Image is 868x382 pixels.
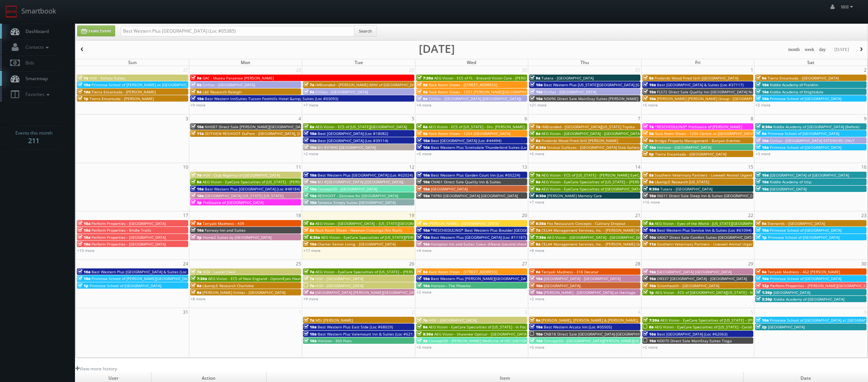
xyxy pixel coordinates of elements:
[529,248,544,253] a: +8 more
[191,75,201,81] span: 9a
[530,124,540,129] span: 7a
[541,318,686,323] span: [PERSON_NAME], [PERSON_NAME] & [PERSON_NAME], LLC - [GEOGRAPHIC_DATA]
[315,318,353,323] span: MSI [PERSON_NAME]
[417,75,433,81] span: 7:30a
[431,172,520,178] span: Best Western Plus Garden Court Inn (Loc #05224)
[121,26,354,36] input: Search for Events
[321,235,470,240] span: AEG Vision - EyeCare Specialties of [US_STATE][PERSON_NAME] Eyecare Associates
[208,276,345,281] span: AEG Vision - ECS of New England - OptomEyes Health – [GEOGRAPHIC_DATA]
[655,138,740,143] span: Bridge Property Management - Banyan Everton
[78,269,90,274] span: 10a
[304,228,314,233] span: 8a
[657,145,711,150] span: Horizon - [GEOGRAPHIC_DATA]
[417,289,432,295] a: +2 more
[643,283,656,288] span: 10a
[304,241,316,247] span: 10a
[304,269,314,274] span: 7a
[429,269,497,274] span: Rack Room Shoes - [STREET_ADDRESS]
[643,131,654,136] span: 8a
[91,276,193,281] span: Primrose School of [PERSON_NAME][GEOGRAPHIC_DATA]
[190,296,205,301] a: +8 more
[655,151,726,157] span: Tierra Encantada - [GEOGRAPHIC_DATA]
[541,179,687,184] span: AEG Vision - EyeCare Specialties of [US_STATE] – [PERSON_NAME] Family EyeCare
[202,283,254,288] span: L&amp;E Research Charlotte
[756,283,769,288] span: 12p
[417,283,430,288] span: 10a
[318,172,413,178] span: Best Western Plus [GEOGRAPHIC_DATA] (Loc #62024)
[756,145,769,150] span: 10a
[191,96,204,101] span: 10a
[304,324,316,330] span: 10a
[304,124,314,129] span: 8a
[417,276,430,281] span: 10a
[429,318,477,323] span: HGV - [GEOGRAPHIC_DATA]
[773,124,859,129] span: Kiddie Academy of [GEOGRAPHIC_DATA] (Before)
[191,276,207,281] span: 7:30a
[770,186,807,192] span: [GEOGRAPHIC_DATA]
[643,172,654,178] span: 8a
[429,124,563,129] span: AEG Vision - ECS of [US_STATE] - Drs. [PERSON_NAME] and [PERSON_NAME]
[643,96,656,101] span: 10a
[191,200,202,205] span: 5p
[318,324,393,330] span: Best Western Plus East Side (Loc #68029)
[91,241,166,247] span: Perform Properties - [GEOGRAPHIC_DATA]
[643,199,660,205] a: +16 more
[191,89,201,94] span: 9a
[643,228,656,233] span: 10a
[417,318,427,323] span: 7a
[78,96,88,101] span: 1p
[756,276,769,281] span: 10a
[303,102,318,108] a: +7 more
[643,241,656,247] span: 11a
[429,82,497,87] span: Rack Room Shoes - [STREET_ADDRESS]
[643,75,654,81] span: 8a
[429,131,510,136] span: Rack Room Shoes - 1254 [GEOGRAPHIC_DATA]
[544,283,580,288] span: [GEOGRAPHIC_DATA]
[530,283,543,288] span: 10a
[756,102,771,108] a: +2 more
[417,124,427,129] span: 8a
[191,283,201,288] span: 9a
[643,290,654,295] span: 1p
[304,221,314,226] span: 8a
[191,228,204,233] span: 10a
[78,235,90,240] span: 10a
[78,228,90,233] span: 10a
[431,186,468,192] span: [GEOGRAPHIC_DATA]
[756,269,766,274] span: 9a
[318,193,398,198] span: RESHOOT - Zeitview for [GEOGRAPHIC_DATA]
[315,228,402,233] span: Rack Room Shoes - Newnan Crossings (No Rush)
[544,96,638,101] span: ND096 Direct Sale MainStay Suites [PERSON_NAME]
[191,186,204,192] span: 10a
[802,45,817,54] button: week
[541,241,651,247] span: CELA4 Management Services, Inc. - [PERSON_NAME] Genesis
[541,138,618,143] span: Firebirds Wood Fired Grill [PERSON_NAME]
[205,228,246,233] span: Fairway Inn and Suites
[203,235,271,240] span: Home2 Suites by [GEOGRAPHIC_DATA]
[643,193,656,198] span: 10a
[643,145,656,150] span: 10a
[304,138,316,143] span: 10a
[643,124,654,129] span: 7a
[770,172,849,178] span: [GEOGRAPHIC_DATA] of [GEOGRAPHIC_DATA]
[655,221,769,226] span: AEG Vision - Eyes of the World - [US_STATE][GEOGRAPHIC_DATA]
[643,186,659,192] span: 9:30a
[22,44,51,50] span: Contacts
[22,75,48,82] span: Smartmap
[417,138,430,143] span: 10a
[530,235,546,240] span: 7:30a
[431,283,471,288] span: Horizon - The Phoenix
[655,124,742,129] span: *RESCHEDULING* ProSource of [PERSON_NAME]
[541,186,689,192] span: AEG Vision - EyeCare Specialties of [GEOGRAPHIC_DATA] - Medfield Eye Associates
[429,89,540,94] span: Rack Room Shoes - 1253 [PERSON_NAME][GEOGRAPHIC_DATA]
[529,296,544,301] a: +2 more
[770,228,841,233] span: Primrose School of [GEOGRAPHIC_DATA]
[417,221,427,226] span: 9a
[318,186,377,192] span: Concept3D - [GEOGRAPHIC_DATA]
[529,151,544,156] a: +6 more
[756,151,771,156] a: +3 more
[315,269,450,274] span: AEG Vision - EyeCare Specialties of [US_STATE] – [PERSON_NAME] Eye Care
[202,179,388,184] span: AEG Vision - EyeCare Specialties of [US_STATE] - [PERSON_NAME] Eyecare Associates - [PERSON_NAME]
[304,276,314,281] span: 7a
[191,235,202,240] span: 3p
